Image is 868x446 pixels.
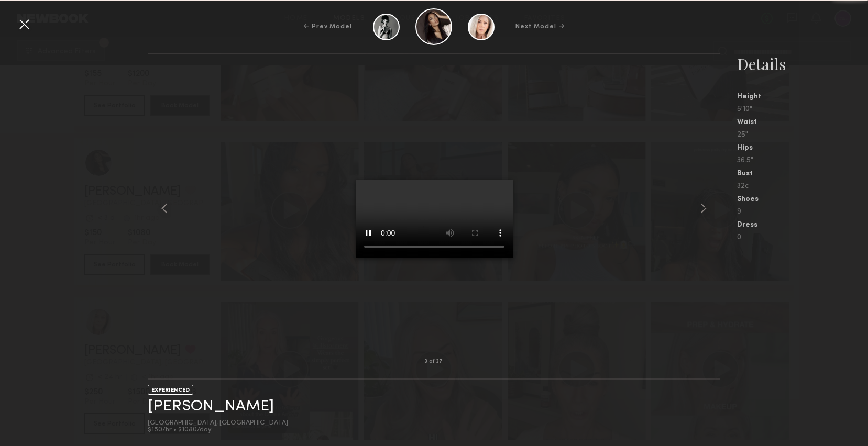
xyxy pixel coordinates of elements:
div: Bust [737,170,868,177]
div: [GEOGRAPHIC_DATA], [GEOGRAPHIC_DATA] [148,420,288,427]
div: 0 [737,234,868,241]
div: 36.5" [737,157,868,164]
div: Hips [737,144,868,152]
div: 32c [737,183,868,190]
div: 5'10" [737,106,868,113]
div: Dress [737,221,868,229]
div: Details [737,53,868,74]
div: 25" [737,131,868,139]
div: Height [737,93,868,101]
div: EXPERIENCED [148,385,193,395]
div: Shoes [737,196,868,203]
a: [PERSON_NAME] [148,398,274,415]
div: Waist [737,119,868,126]
div: ← Prev Model [304,22,352,31]
div: $150/hr • $1080/day [148,427,288,433]
div: 3 of 37 [425,359,443,364]
div: Next Model → [515,22,564,31]
div: 9 [737,208,868,216]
